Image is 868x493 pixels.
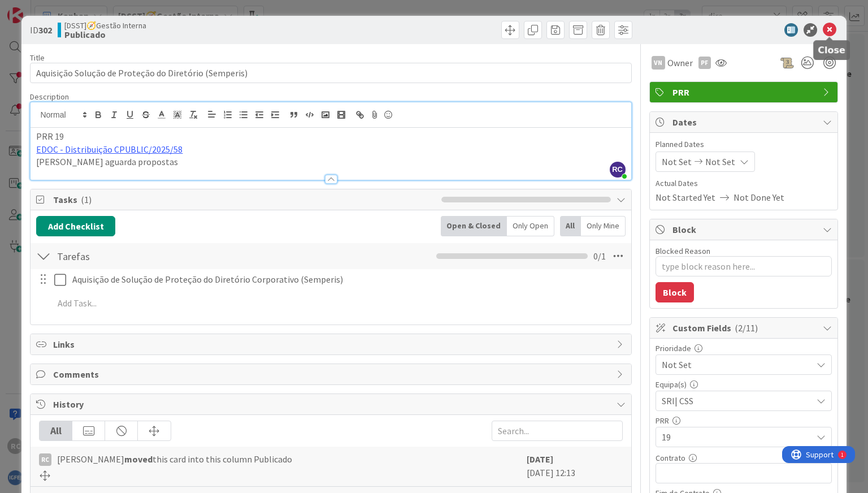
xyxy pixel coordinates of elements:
[72,273,623,286] p: Aquisição de Solução de Proteção do Diretório Corporativo (Semperis)
[560,216,581,236] div: All
[656,191,715,204] span: Not Started Yet
[656,178,832,189] span: Actual Dates
[672,223,817,236] span: Block
[38,24,52,36] b: 302
[36,130,625,143] p: PRR 19
[527,452,623,481] div: [DATE] 12:13
[581,216,626,236] div: Only Mine
[818,45,845,55] h5: Close
[53,193,435,206] span: Tasks
[672,85,817,99] span: PRR
[527,453,553,465] b: [DATE]
[656,380,832,388] div: Equipa(s)
[656,453,685,463] label: Contrato
[53,367,610,381] span: Comments
[441,216,507,236] div: Open & Closed
[734,191,784,204] span: Not Done Yet
[652,56,665,70] div: VN
[30,63,631,83] input: type card name here...
[53,397,610,411] span: History
[30,23,52,37] span: ID
[593,249,606,263] span: 0 / 1
[656,282,694,302] button: Block
[64,30,146,39] b: Publicado
[53,246,307,266] input: Add Checklist...
[656,344,832,352] div: Prioridade
[662,357,806,373] span: Not Set
[57,452,292,466] span: [PERSON_NAME] this card into this column Publicado
[124,453,153,465] b: moved
[36,155,625,168] p: [PERSON_NAME] aguarda propostas
[53,338,610,351] span: Links
[39,453,51,466] div: RC
[662,155,692,168] span: Not Set
[64,21,146,30] span: [DSST]🧭Gestão Interna
[656,139,832,150] span: Planned Dates
[36,216,115,236] button: Add Checklist
[30,92,69,102] span: Description
[667,56,693,70] span: Owner
[36,144,183,155] a: EDOC - Distribuição CPUBLIC/2025/58
[735,322,758,334] span: ( 2/11 )
[656,246,710,256] label: Blocked Reason
[507,216,554,236] div: Only Open
[662,394,812,408] span: SRI| CSS
[24,2,51,15] span: Support
[672,115,817,129] span: Dates
[705,155,735,168] span: Not Set
[30,53,45,63] label: Title
[672,321,817,335] span: Custom Fields
[59,5,62,14] div: 1
[81,194,92,205] span: ( 1 )
[610,162,626,178] span: RC
[492,421,623,441] input: Search...
[698,57,711,69] div: PF
[656,417,832,425] div: PRR
[662,430,812,444] span: 19
[40,421,72,440] div: All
